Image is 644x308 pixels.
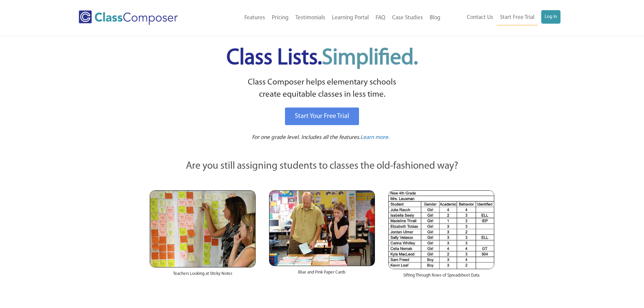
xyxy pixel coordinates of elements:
span: Simplified. [322,47,418,69]
div: Teachers Looking at Sticky Notes [150,267,256,284]
nav: Header Menu [444,10,560,25]
p: Class Composer helps elementary schools create equitable classes in less time. [149,76,496,101]
a: Start Your Free Trial [285,108,359,125]
a: Start Free Trial [497,10,538,25]
img: Spreadsheets [388,190,494,269]
nav: Header Menu [206,10,444,25]
a: Learning Portal [329,10,372,25]
a: Features [241,10,268,25]
a: Contact Us [463,10,497,25]
a: Case Studies [389,10,426,25]
img: Teachers Looking at Sticky Notes [150,190,256,267]
div: Blue and Pink Paper Cards [269,266,375,282]
span: For one grade level. Includes all the features. [252,135,360,140]
a: Blog [426,10,444,25]
a: Testimonials [292,10,329,25]
a: Pricing [268,10,292,25]
a: Log In [541,10,560,24]
img: Blue and Pink Paper Cards [269,190,375,266]
a: FAQ [372,10,389,25]
div: Sifting Through Rows of Spreadsheet Data [388,269,494,285]
p: Are you still assigning students to classes the old-fashioned way? [150,159,495,174]
span: Learn more. [360,135,389,140]
a: Learn more. [360,134,389,142]
span: Class Lists. [226,47,418,69]
img: Class Composer [79,10,178,25]
span: Start Your Free Trial [295,113,349,120]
